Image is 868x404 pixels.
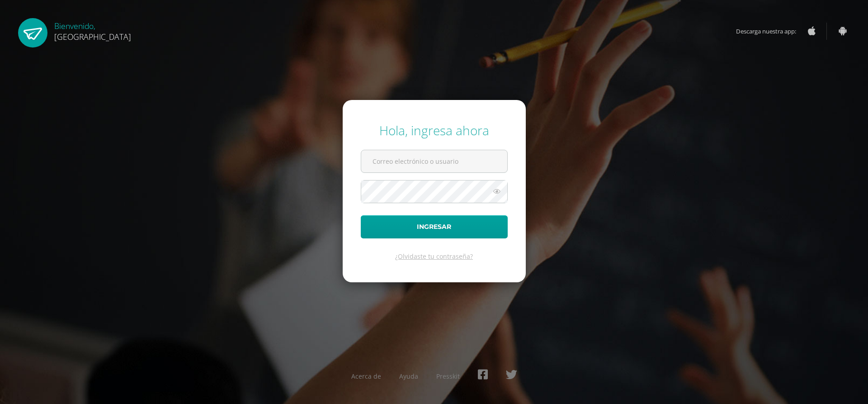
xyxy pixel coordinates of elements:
span: Descarga nuestra app: [736,23,805,40]
span: [GEOGRAPHIC_DATA] [54,31,131,42]
div: Hola, ingresa ahora [361,122,508,139]
a: Ayuda [399,372,418,380]
button: Ingresar [361,215,508,238]
a: ¿Olvidaste tu contraseña? [395,252,473,261]
a: Acerca de [351,372,381,380]
a: Presskit [436,372,460,380]
div: Bienvenido, [54,18,131,42]
input: Correo electrónico o usuario [361,150,507,172]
